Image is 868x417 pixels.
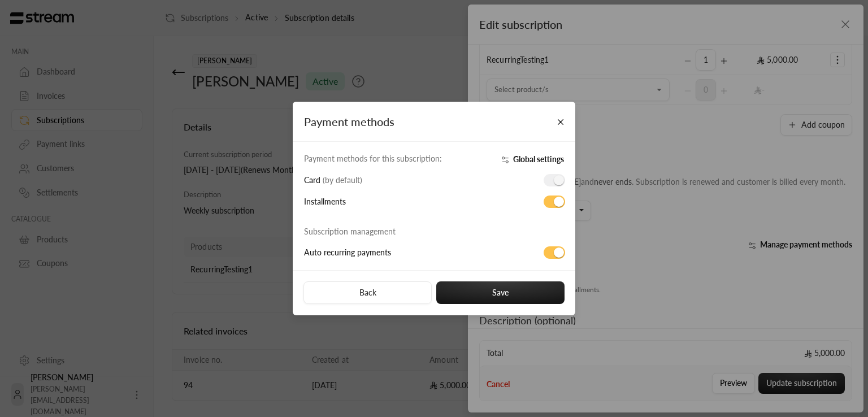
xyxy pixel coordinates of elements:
button: Close [551,112,571,132]
div: Subscription management [304,226,474,237]
button: Back [303,281,432,304]
span: Auto recurring payments [304,247,391,257]
span: ( by default ) [323,175,362,185]
span: Global settings [513,154,564,164]
span: Installments [304,197,346,206]
span: Payment methods [304,115,394,128]
span: Card [304,175,362,185]
div: Payment methods for this subscription: [304,153,474,164]
button: Save [436,281,565,304]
